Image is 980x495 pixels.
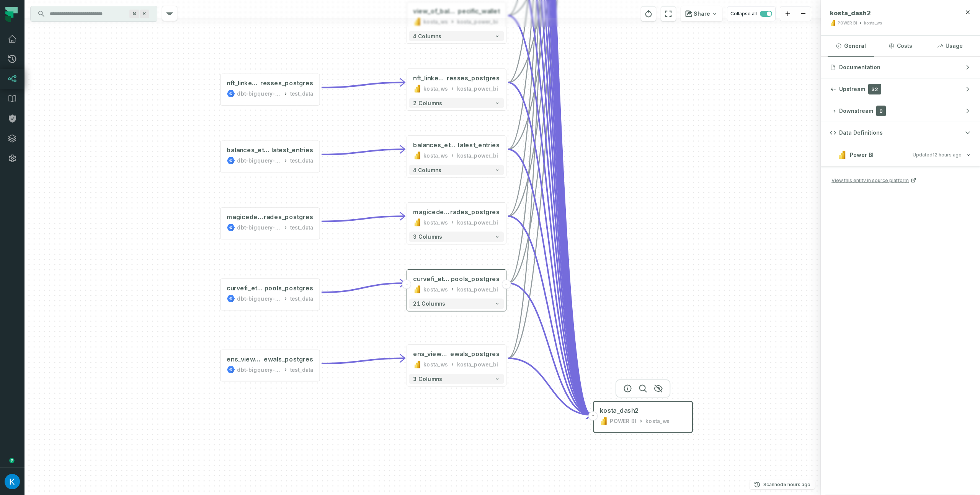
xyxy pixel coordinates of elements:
span: kosta_dash2 [600,407,639,415]
g: Edge from e26ce324a8e49324e616b3d44d23a02f to cd55ffd780fff6f9af02264168e59d0b [322,82,405,87]
div: kosta_ws [423,151,448,160]
div: kosta_ws [645,417,670,425]
span: Press ⌘ + K to focus the search bar [129,10,139,18]
span: 2 columns [413,100,442,106]
g: Edge from 0d4de700ad87222f9b96af9611cd93c3 to d55dfa1ccd9f5bdeb59d05fc7c6565ca [508,216,591,415]
div: test_data [290,223,314,232]
button: Share [681,6,722,21]
g: Edge from cf9362d5b2b0b829d572fdd7911a5936 to ecc540be55e29c2407500c368425d4d1 [322,149,405,154]
div: Tooltip anchor [8,457,15,464]
button: Upstream32 [821,78,980,100]
span: latest_entries [271,146,313,155]
span: magiceden_solana_t [227,213,264,221]
div: kosta_power_bi [457,218,498,227]
span: pools_postgres [451,275,500,283]
button: - [588,411,598,420]
button: Scanned[DATE] 8:12:10 AM [750,480,815,489]
span: Press ⌘ + K to focus the search bar [140,10,149,18]
button: Usage [927,36,973,56]
div: kosta_ws [423,218,448,227]
span: ens_view_ren [227,355,264,364]
span: ens_view_ren [413,350,450,358]
div: magiceden_solana_trades_postgres [413,208,500,217]
g: Edge from 7a43d3d17bfd92b8334a934ca7d2f76d to d55dfa1ccd9f5bdeb59d05fc7c6565ca [508,358,591,415]
div: dbt-bigquery-foundational [237,295,281,303]
relative-time: Sep 18, 2025, 8:12 AM GMT+3 [783,482,810,487]
div: kosta_ws [423,85,448,93]
span: 3 columns [413,376,442,382]
div: POWER BI [838,20,857,26]
span: resses_postgres [260,79,314,88]
span: 21 columns [413,301,445,307]
span: rades_postgres [264,213,313,221]
div: POWER BI [610,417,636,425]
span: 4 columns [413,167,441,173]
button: Collapse all [727,6,776,21]
g: Edge from ecc540be55e29c2407500c368425d4d1 to d55dfa1ccd9f5bdeb59d05fc7c6565ca [508,149,591,415]
g: Edge from 087078298908e179ce430b558a91f66c to d55dfa1ccd9f5bdeb59d05fc7c6565ca [508,15,591,415]
button: - [501,280,511,289]
button: zoom in [780,7,795,21]
div: kosta_power_bi [457,85,498,93]
button: zoom out [795,7,811,21]
span: Upstream [839,85,865,93]
span: Documentation [839,64,880,71]
div: kosta_power_bi [457,285,498,294]
span: 3 columns [413,234,442,240]
span: rades_postgres [450,208,500,217]
div: nft_linked_addresses_postgres [227,79,313,88]
div: dbt-bigquery-foundational [237,365,281,374]
div: test_data [290,365,314,374]
button: Power BIUpdated[DATE] 1:02:45 AM [830,150,971,160]
span: kosta_dash2 [830,9,871,17]
span: latest_entries [458,141,500,150]
div: nft_linked_addresses_postgres [413,74,500,83]
button: Data Definitions [821,122,980,143]
span: curvefi_ethereum_view_ [227,284,264,293]
div: kosta_power_bi [457,151,498,160]
div: dbt-bigquery-foundational [237,156,281,165]
span: View this entity in source platform [831,177,909,184]
div: ens_view_renewals_postgres [227,355,313,364]
div: balances_ethereum_erc20_latest_entries [413,141,500,150]
span: Downstream [839,107,873,115]
span: pools_postgres [265,284,314,293]
p: Scanned [763,481,810,488]
span: nft_linked_add [413,74,446,83]
g: Edge from 3ed9b955b870dd07e7a589ec2a79054d to 268f500179a599d857afd391ef62b365 [322,283,405,292]
div: ens_view_renewals_postgres [413,350,500,358]
span: balances_ethereum_erc20_ [227,146,271,155]
button: Downstream0 [821,100,980,122]
span: Power BI [850,151,874,159]
g: Edge from cd55ffd780fff6f9af02264168e59d0b to d55dfa1ccd9f5bdeb59d05fc7c6565ca [508,82,591,415]
span: nft_linked_add [227,79,260,88]
span: Data Definitions [839,129,883,137]
div: kosta_ws [423,285,448,294]
span: curvefi_ethereum_view_ [413,275,451,283]
div: kosta_ws [423,360,448,369]
a: View this entity in source platform [831,174,916,186]
div: kosta_power_bi [457,360,498,369]
g: Edge from 9746f920be17efba21dccd7c6b2b678a to 0d4de700ad87222f9b96af9611cd93c3 [322,216,405,221]
span: ewals_postgres [450,350,500,358]
div: curvefi_ethereum_view_pools_postgres [413,275,500,283]
button: General [828,36,874,56]
span: ewals_postgres [264,355,313,364]
span: magiceden_solana_t [413,208,450,217]
div: test_data [290,156,314,165]
g: Edge from e7295a3bd58210912377df9473933d8f to 7a43d3d17bfd92b8334a934ca7d2f76d [322,358,405,363]
button: Costs [877,36,923,56]
div: curvefi_ethereum_view_pools_postgres [227,284,313,293]
div: Power BIUpdated[DATE] 1:02:45 AM [821,166,980,204]
div: balances_ethereum_erc20_latest_entries [227,146,313,155]
div: test_data [290,90,314,98]
g: Edge from 268f500179a599d857afd391ef62b365 to d55dfa1ccd9f5bdeb59d05fc7c6565ca [508,283,591,415]
div: magiceden_solana_trades_postgres [227,213,313,221]
img: avatar of Kosta Shougaev [5,474,20,489]
span: Updated [913,152,962,158]
relative-time: Sep 18, 2025, 1:02 AM GMT+3 [933,152,962,158]
div: dbt-bigquery-foundational [237,223,281,232]
button: - [402,280,411,289]
div: dbt-bigquery-foundational [237,90,281,98]
div: test_data [290,295,314,303]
